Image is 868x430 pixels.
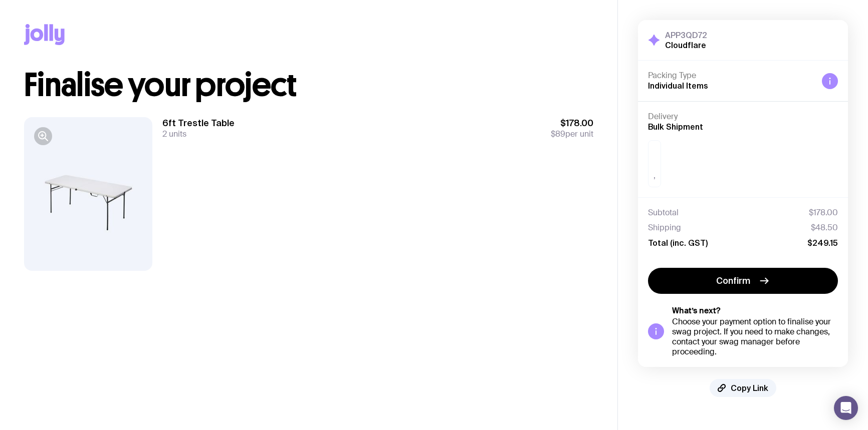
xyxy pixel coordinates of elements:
div: Open Intercom Messenger [834,396,858,420]
span: $178.00 [809,208,838,218]
span: $48.50 [811,223,838,233]
span: Confirm [716,275,750,287]
h4: Packing Type [648,71,814,81]
h5: What’s next? [672,306,838,316]
h3: 6ft Trestle Table [162,117,235,129]
div: Choose your payment option to finalise your swag project. If you need to make changes, contact yo... [672,317,838,357]
span: $178.00 [551,117,593,129]
h1: Finalise your project [24,69,593,101]
span: Copy Link [731,383,768,393]
div: , [648,140,661,187]
span: per unit [551,129,593,139]
span: Bulk Shipment [648,122,703,131]
span: 2 units [162,129,186,139]
button: Copy Link [710,379,776,397]
h3: APP3QD72 [665,30,707,40]
span: $249.15 [807,238,838,248]
span: Subtotal [648,208,679,218]
button: Confirm [648,268,838,294]
span: $89 [551,129,565,139]
span: Shipping [648,223,681,233]
span: Total (inc. GST) [648,238,708,248]
span: Individual Items [648,81,708,90]
h2: Cloudflare [665,40,707,50]
h4: Delivery [648,112,838,122]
